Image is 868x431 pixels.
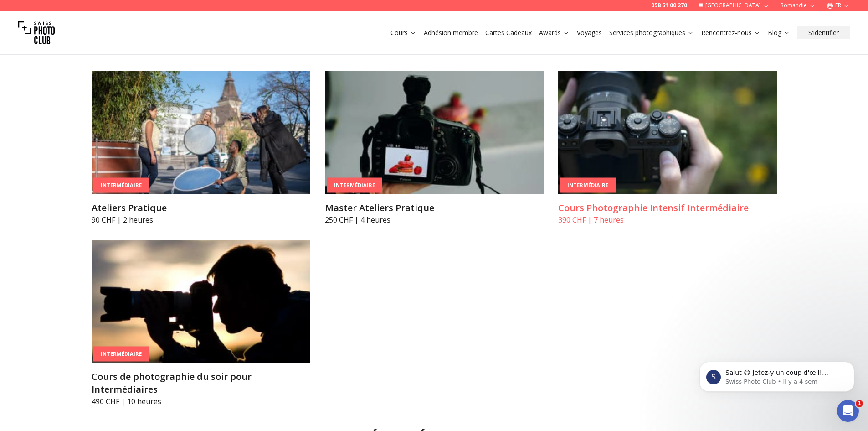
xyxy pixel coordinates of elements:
button: Blog [764,26,794,39]
div: Intermédiaire [93,347,149,362]
button: Adhésion membre [420,26,482,39]
a: Awards [539,28,570,37]
img: Cours Photographie Intensif Intermédiaire [558,71,777,194]
h3: Cours Photographie Intensif Intermédiaire [558,202,777,214]
div: Intermédiaire [93,178,149,193]
iframe: Intercom notifications message [686,343,868,406]
button: S'identifier [797,26,850,39]
a: Cours Photographie Intensif IntermédiaireIntermédiaireCours Photographie Intensif Intermédiaire39... [558,71,777,225]
button: Services photographiques [606,26,698,39]
h3: Ateliers Pratique [92,202,310,214]
a: 058 51 00 270 [651,2,687,9]
button: Awards [535,26,573,39]
img: Swiss photo club [18,15,55,51]
p: 250 CHF | 4 heures [325,214,544,225]
div: Intermédiaire [560,178,616,193]
h3: Master Ateliers Pratique [325,202,544,214]
h3: Cours de photographie du soir pour Intermédiaires [92,370,310,396]
iframe: Intercom live chat [837,400,859,422]
img: Cours de photographie du soir pour Intermédiaires [92,240,310,363]
a: Cours de photographie du soir pour IntermédiairesIntermédiaireCours de photographie du soir pour ... [92,240,310,407]
p: 490 CHF | 10 heures [92,396,310,407]
button: Cours [387,26,420,39]
a: Ateliers PratiqueIntermédiaireAteliers Pratique90 CHF | 2 heures [92,71,310,225]
img: Master Ateliers Pratique [325,71,544,194]
a: Cartes Cadeaux [485,28,532,37]
button: Rencontrez-nous [698,26,764,39]
button: Voyages [573,26,606,39]
a: Services photographiques [609,28,694,37]
a: Voyages [577,28,602,37]
a: Blog [768,28,790,37]
span: 1 [856,400,863,407]
a: Master Ateliers PratiqueIntermédiaireMaster Ateliers Pratique250 CHF | 4 heures [325,71,544,225]
div: Intermédiaire [327,178,382,193]
p: 390 CHF | 7 heures [558,214,777,225]
button: Cartes Cadeaux [482,26,535,39]
a: Cours [390,28,416,37]
img: Ateliers Pratique [92,71,310,194]
p: 90 CHF | 2 heures [92,214,310,225]
a: Adhésion membre [424,28,478,37]
a: Rencontrez-nous [701,28,760,37]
